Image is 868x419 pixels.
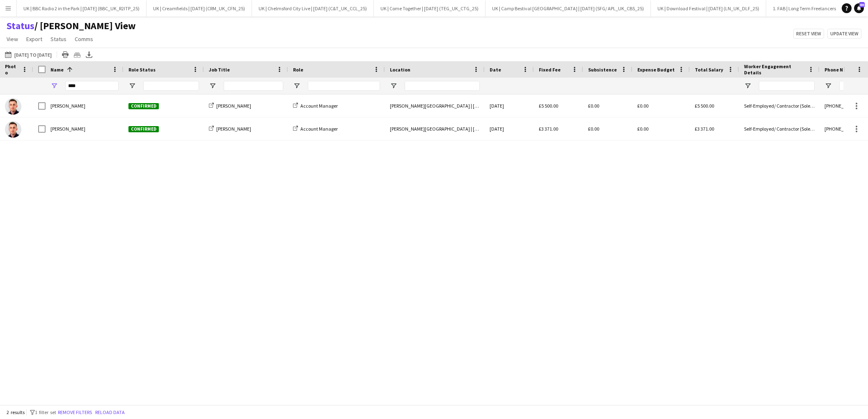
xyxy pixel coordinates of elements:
[17,0,147,16] button: UK | BBC Radio 2 in the Park | [DATE] (BBC_UK_R2ITP_25)
[72,50,82,60] app-action-btn: Crew files as ZIP
[744,103,827,109] span: Self-Employed/ Contractor (Sole Trader)
[84,50,94,60] app-action-btn: Export XLSX
[293,126,338,132] a: Account Manager
[824,67,858,73] span: Phone Number
[854,3,864,13] a: 80
[374,0,486,16] button: UK | Come Together | [DATE] (TEG_UK_CTG_25)
[143,81,199,91] input: Role Status Filter Input
[56,408,94,417] button: Remove filters
[5,121,21,138] img: Rory Kelly
[588,126,599,132] span: £0.00
[390,67,410,73] span: Location
[300,126,338,132] span: Account Manager
[50,35,66,43] span: Status
[637,103,648,109] span: £0.00
[147,0,252,16] button: UK | Creamfields | [DATE] (CRM_UK_CFN_25)
[252,0,374,16] button: UK | Chelmsford City Live | [DATE] (C&T_UK_CCL_25)
[209,82,216,90] button: Open Filter Menu
[50,67,64,73] span: Name
[539,103,558,109] span: £5 500.00
[695,67,723,73] span: Total Salary
[588,103,599,109] span: £0.00
[94,408,126,417] button: Reload data
[23,34,46,44] a: Export
[405,81,480,91] input: Location Filter Input
[128,126,159,132] span: Confirmed
[209,103,251,109] a: [PERSON_NAME]
[695,126,714,132] span: £3 371.00
[209,126,251,132] a: [PERSON_NAME]
[300,103,338,109] span: Account Manager
[35,409,56,415] span: 1 filter set
[651,0,766,16] button: UK | Download Festival | [DATE] (LN_UK_DLF_25)
[490,67,501,73] span: Date
[128,67,156,73] span: Role Status
[209,67,230,73] span: Job Title
[3,50,53,60] button: [DATE] to [DATE]
[60,50,70,60] app-action-btn: Print
[71,34,96,44] a: Comms
[824,82,832,90] button: Open Filter Menu
[224,81,283,91] input: Job Title Filter Input
[5,98,21,115] img: Rory Kelly
[50,126,85,132] span: [PERSON_NAME]
[637,67,675,73] span: Expense Budget
[128,103,159,109] span: Confirmed
[385,94,485,117] div: [PERSON_NAME][GEOGRAPHIC_DATA] | [GEOGRAPHIC_DATA], [GEOGRAPHIC_DATA]
[744,126,827,132] span: Self-Employed/ Contractor (Sole Trader)
[759,81,815,91] input: Worker Engagement Details Filter Input
[47,34,70,44] a: Status
[7,20,34,32] a: Status
[744,63,805,76] span: Worker Engagement Details
[859,2,865,7] span: 80
[385,117,485,140] div: [PERSON_NAME][GEOGRAPHIC_DATA] | [GEOGRAPHIC_DATA], [GEOGRAPHIC_DATA]
[390,82,397,90] button: Open Filter Menu
[744,82,751,90] button: Open Filter Menu
[34,20,136,32] span: Dan View
[588,67,617,73] span: Subsistence
[216,126,251,132] span: [PERSON_NAME]
[485,94,534,117] div: [DATE]
[766,0,843,16] button: 1. FAB | Long Term Freelancers
[75,35,93,43] span: Comms
[65,81,119,91] input: Name Filter Input
[539,126,558,132] span: £3 371.00
[293,103,338,109] a: Account Manager
[486,0,651,16] button: UK | Camp Bestival [GEOGRAPHIC_DATA] | [DATE] (SFG/ APL_UK_CBS_25)
[3,34,21,44] a: View
[50,103,85,109] span: [PERSON_NAME]
[293,82,300,90] button: Open Filter Menu
[7,35,18,43] span: View
[485,117,534,140] div: [DATE]
[128,82,136,90] button: Open Filter Menu
[26,35,42,43] span: Export
[50,82,58,90] button: Open Filter Menu
[293,67,303,73] span: Role
[695,103,714,109] span: £5 500.00
[793,29,824,39] button: Reset view
[5,63,18,76] span: Photo
[827,29,861,39] button: Update view
[308,81,380,91] input: Role Filter Input
[539,67,561,73] span: Fixed Fee
[637,126,648,132] span: £0.00
[216,103,251,109] span: [PERSON_NAME]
